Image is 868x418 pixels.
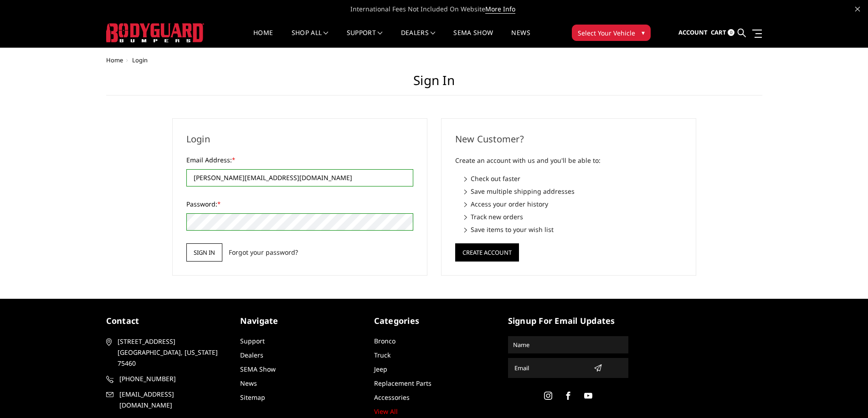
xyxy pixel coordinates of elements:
[292,30,329,47] a: shop all
[374,351,390,359] a: Truck
[186,199,413,209] label: Password:
[711,20,734,45] a: Cart 0
[678,20,708,45] a: Account
[106,23,204,42] img: BODYGUARD BUMPERS
[374,407,398,416] a: View All
[728,29,734,36] span: 0
[240,379,257,388] a: News
[106,389,226,411] a: [EMAIL_ADDRESS][DOMAIN_NAME]
[374,393,410,402] a: Accessories
[455,132,682,146] h2: New Customer?
[106,56,123,64] a: Home
[186,132,413,146] h2: Login
[511,361,590,375] input: Email
[509,337,627,352] input: Name
[401,30,436,47] a: Dealers
[229,247,298,257] a: Forgot your password?
[455,247,519,256] a: Create Account
[374,337,395,345] a: Bronco
[455,243,519,262] button: Create Account
[186,155,413,165] label: Email Address:
[822,374,868,418] iframe: Chat Widget
[374,365,387,373] a: Jeep
[678,28,708,36] span: Account
[118,336,223,369] span: [STREET_ADDRESS] [GEOGRAPHIC_DATA], [US_STATE] 75460
[240,365,276,373] a: SEMA Show
[642,28,645,37] span: ▾
[511,30,530,47] a: News
[132,56,148,64] span: Login
[464,225,682,234] li: Save items to your wish list
[508,315,628,327] h5: signup for email updates
[347,30,383,47] a: Support
[578,28,635,38] span: Select Your Vehicle
[572,25,651,41] button: Select Your Vehicle
[455,155,682,166] p: Create an account with us and you'll be able to:
[186,243,222,262] input: Sign in
[464,186,682,196] li: Save multiple shipping addresses
[374,315,494,327] h5: Categories
[106,73,762,96] h1: Sign in
[106,373,226,384] a: [PHONE_NUMBER]
[119,373,225,384] span: [PHONE_NUMBER]
[464,199,682,209] li: Access your order history
[240,351,263,359] a: Dealers
[374,379,431,388] a: Replacement Parts
[253,30,273,47] a: Home
[240,315,360,327] h5: Navigate
[464,212,682,222] li: Track new orders
[464,174,682,183] li: Check out faster
[485,5,515,14] a: More Info
[453,30,493,47] a: SEMA Show
[240,393,265,402] a: Sitemap
[119,389,225,411] span: [EMAIL_ADDRESS][DOMAIN_NAME]
[240,337,265,345] a: Support
[106,315,226,327] h5: contact
[711,28,726,36] span: Cart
